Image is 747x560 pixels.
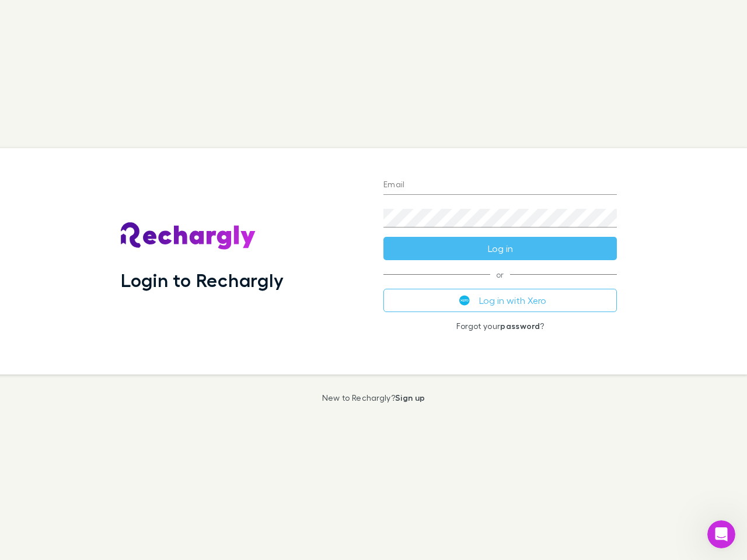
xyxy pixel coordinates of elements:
img: Rechargly's Logo [121,222,256,250]
button: Log in with Xero [383,289,617,312]
a: password [500,321,540,331]
h1: Login to Rechargly [121,269,284,291]
p: Forgot your ? [383,321,617,331]
img: Xero's logo [459,295,470,306]
p: New to Rechargly? [322,393,425,402]
iframe: Intercom live chat [707,520,735,548]
button: Log in [383,237,617,260]
span: or [383,274,617,275]
a: Sign up [395,393,425,402]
